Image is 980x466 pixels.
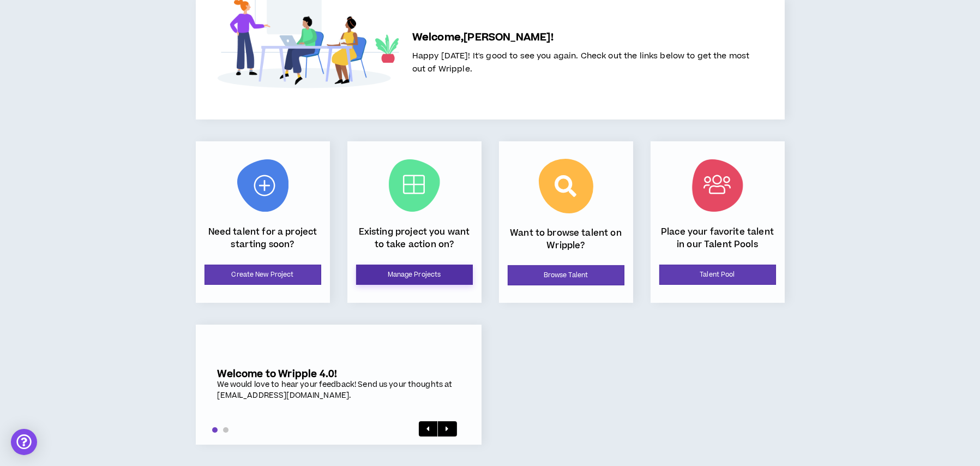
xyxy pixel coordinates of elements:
[205,265,321,285] a: Create New Project
[412,50,750,75] span: Happy [DATE]! It's good to see you again. Check out the links below to get the most out of Wripple.
[412,30,750,45] h5: Welcome, [PERSON_NAME] !
[237,159,288,212] img: New Project
[218,368,460,380] h5: Welcome to Wripple 4.0!
[356,265,473,285] a: Manage Projects
[508,227,624,252] p: Want to browse talent on Wripple?
[11,429,37,455] div: Open Intercom Messenger
[659,265,776,285] a: Talent Pool
[659,226,776,250] p: Place your favorite talent in our Talent Pools
[692,159,743,212] img: Talent Pool
[389,159,440,212] img: Current Projects
[218,380,460,401] div: We would love to hear your feedback! Send us your thoughts at [EMAIL_ADDRESS][DOMAIN_NAME].
[205,226,321,250] p: Need talent for a project starting soon?
[508,265,624,285] a: Browse Talent
[356,226,473,250] p: Existing project you want to take action on?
